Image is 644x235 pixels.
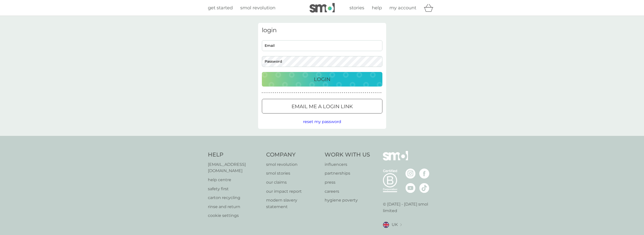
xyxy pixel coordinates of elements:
[208,151,261,159] h4: Help
[310,92,311,94] p: ●
[325,188,370,195] a: careers
[292,92,294,94] p: ●
[392,221,398,228] span: UK
[346,92,347,94] p: ●
[266,151,320,159] h4: Company
[266,197,320,210] a: modern slavery statement
[424,3,436,13] div: basket
[208,4,233,12] a: get started
[267,92,268,94] p: ●
[375,92,376,94] p: ●
[310,3,335,13] img: smol
[208,5,233,11] span: get started
[266,179,320,186] a: our claims
[380,92,381,94] p: ●
[262,99,382,113] button: Email me a login link
[372,5,382,11] span: help
[327,92,328,94] p: ●
[367,92,368,94] p: ●
[262,92,263,94] p: ●
[262,27,382,34] h3: login
[294,92,295,94] p: ●
[279,92,280,94] p: ●
[296,92,297,94] p: ●
[338,92,339,94] p: ●
[283,92,284,94] p: ●
[312,92,313,94] p: ●
[208,204,261,210] a: rinse and return
[277,92,278,94] p: ●
[344,92,345,94] p: ●
[291,102,353,110] p: Email me a login link
[383,201,436,214] p: © [DATE] - [DATE] smol limited
[208,161,261,174] p: [EMAIL_ADDRESS][DOMAIN_NAME]
[325,197,370,204] a: hygiene poverty
[405,169,416,179] img: visit the smol Instagram page
[342,92,343,94] p: ●
[325,161,370,168] a: influencers
[304,92,305,94] p: ●
[349,5,364,11] span: stories
[240,4,275,12] a: smol revolution
[208,177,261,183] a: help centre
[208,186,261,192] a: safety first
[290,92,291,94] p: ●
[317,92,318,94] p: ●
[319,92,320,94] p: ●
[372,4,382,12] a: help
[419,183,429,193] img: visit the smol Tiktok page
[298,92,299,94] p: ●
[315,92,316,94] p: ●
[336,92,337,94] p: ●
[285,92,286,94] p: ●
[266,161,320,168] a: smol revolution
[325,179,370,186] a: press
[369,92,370,94] p: ●
[331,92,332,94] p: ●
[313,92,314,94] p: ●
[389,4,416,12] a: my account
[340,92,341,94] p: ●
[383,151,408,168] img: smol
[271,92,272,94] p: ●
[300,92,301,94] p: ●
[350,92,351,94] p: ●
[273,92,274,94] p: ●
[262,72,382,87] button: Login
[264,92,265,94] p: ●
[314,75,330,83] p: Login
[373,92,374,94] p: ●
[323,92,324,94] p: ●
[400,223,402,226] img: select a new location
[383,222,389,228] img: UK flag
[389,5,416,11] span: my account
[354,92,355,94] p: ●
[325,170,370,177] p: partnerships
[266,188,320,195] a: our impact report
[266,92,267,94] p: ●
[363,92,364,94] p: ●
[361,92,362,94] p: ●
[288,92,289,94] p: ●
[419,169,429,179] img: visit the smol Facebook page
[208,212,261,219] a: cookie settings
[266,170,320,177] a: smol stories
[379,92,380,94] p: ●
[208,194,261,201] a: carton recycling
[349,4,364,12] a: stories
[287,92,288,94] p: ●
[348,92,349,94] p: ●
[356,92,357,94] p: ●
